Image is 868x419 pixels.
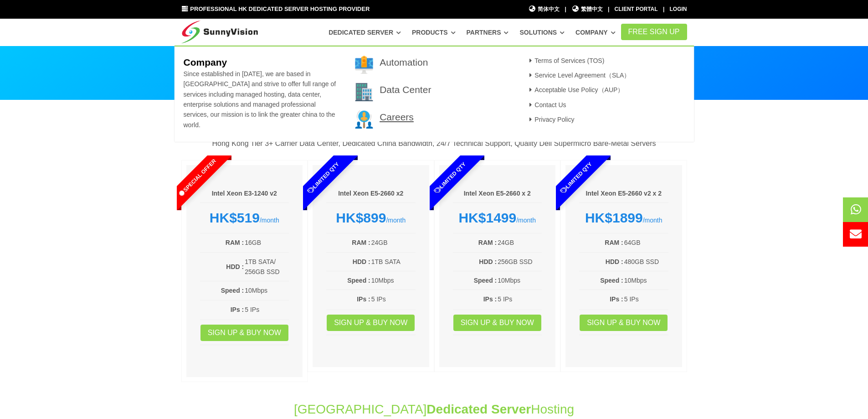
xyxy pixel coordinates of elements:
a: Sign up & Buy Now [580,315,668,331]
td: 480GB SSD [624,256,668,267]
strong: HK$1499 [458,210,516,225]
b: Speed : [221,287,244,294]
b: IPs : [610,295,623,303]
td: 5 IPs [371,294,416,305]
b: RAM : [226,239,244,246]
span: Since established in [DATE], we are based in [GEOGRAPHIC_DATA] and strive to offer full range of ... [183,70,336,129]
a: Data Center [380,84,431,95]
a: Careers [380,112,414,122]
a: Sign up & Buy Now [453,315,541,331]
a: Automation [380,57,428,67]
td: 24GB [371,237,416,248]
div: /month [326,210,416,226]
a: Client Portal [615,6,658,12]
li: | [663,5,664,14]
div: /month [579,210,668,226]
b: IPs : [231,306,244,313]
b: RAM : [478,239,497,246]
h6: Intel Xeon E5-2660 x2 [326,189,416,198]
span: Limited Qty [411,140,488,216]
td: 10Mbps [244,285,289,296]
h6: Intel Xeon E5-2660 x 2 [453,189,542,198]
span: Special Offer [159,140,235,216]
b: IPs : [357,295,370,303]
b: IPs : [483,295,497,303]
td: 10Mbps [497,275,542,286]
td: 24GB [497,237,542,248]
strong: HK$519 [210,210,260,225]
b: Speed : [474,277,497,284]
img: 001-brand.png [355,56,373,74]
a: Privacy Policy [527,116,575,123]
li: | [608,5,609,14]
li: | [565,5,566,14]
td: 5 IPs [244,304,289,315]
td: 1TB SATA [371,256,416,267]
div: /month [200,210,289,226]
div: Company [175,46,694,142]
strong: HK$899 [336,210,386,225]
a: Products [412,24,456,41]
a: Login [670,6,687,12]
b: HDD : [606,258,623,265]
td: 10Mbps [624,275,668,286]
td: 10Mbps [371,275,416,286]
span: Dedicated Server [426,402,531,416]
h6: Intel Xeon E3-1240 v2 [200,189,289,198]
b: Speed : [600,277,623,284]
b: Speed : [347,277,370,284]
b: Company [183,57,227,67]
a: Acceptable Use Policy（AUP） [527,86,624,93]
a: Sign up & Buy Now [200,325,288,341]
a: 简体中文 [529,5,560,14]
a: FREE Sign Up [621,24,687,40]
a: Solutions [519,24,565,41]
b: HDD : [353,258,370,265]
a: Partners [467,24,509,41]
a: Sign up & Buy Now [327,315,415,331]
h1: [GEOGRAPHIC_DATA] Hosting [181,400,687,418]
div: /month [453,210,542,226]
span: Limited Qty [285,140,362,216]
img: 003-research.png [355,110,373,129]
a: 繁體中文 [571,5,603,14]
td: 16GB [244,237,289,248]
td: 256GB SSD [497,256,542,267]
a: Terms of Services (TOS) [527,57,605,64]
a: Dedicated Server [329,24,401,41]
a: Company [575,24,616,41]
strong: HK$1899 [585,210,643,225]
b: HDD : [479,258,497,265]
td: 64GB [624,237,668,248]
span: Limited Qty [538,140,615,216]
span: Professional HK Dedicated Server Hosting Provider [190,5,370,12]
td: 1TB SATA/ 256GB SSD [244,256,289,278]
p: Hong Kong Tier 3+ Carrier Data Center, Dedicated China Bandwidth, 24/7 Technical Support, Quality... [181,138,687,150]
b: HDD : [226,263,244,270]
h6: Intel Xeon E5-2660 v2 x 2 [579,189,668,198]
td: 5 IPs [497,294,542,305]
a: Contact Us [527,101,566,109]
a: Service Level Agreement（SLA） [527,72,631,79]
b: RAM : [352,239,370,246]
b: RAM : [605,239,623,246]
img: 002-town.png [355,83,373,101]
td: 5 IPs [624,294,668,305]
